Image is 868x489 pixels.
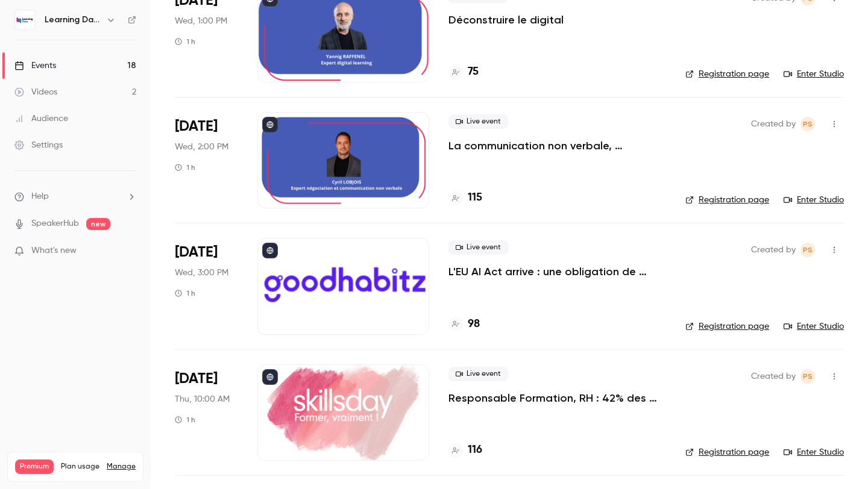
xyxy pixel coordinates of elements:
[14,190,136,203] li: help-dropdown-opener
[175,393,230,405] span: Thu, 10:00 AM
[175,243,218,262] span: [DATE]
[448,391,666,405] a: Responsable Formation, RH : 42% des managers vous ignorent. Que faites-vous ?
[468,442,482,458] h4: 116
[784,446,844,458] a: Enter Studio
[448,13,564,27] a: Déconstruire le digital
[751,369,796,384] span: Created by
[448,264,666,279] a: L'EU AI Act arrive : une obligation de formation… et une opportunité stratégique pour votre entre...
[122,246,136,257] iframe: Noticeable Trigger
[803,243,813,257] span: PS
[784,194,844,206] a: Enter Studio
[800,369,815,384] span: Prad Selvarajah
[61,462,99,472] span: Plan usage
[175,364,238,461] div: Oct 9 Thu, 10:00 AM (Europe/Paris)
[685,194,769,206] a: Registration page
[175,238,238,334] div: Oct 8 Wed, 3:00 PM (Europe/Paris)
[15,10,34,30] img: Learning Days
[175,267,228,279] span: Wed, 3:00 PM
[751,243,796,257] span: Created by
[685,320,769,332] a: Registration page
[751,117,796,131] span: Created by
[175,117,218,136] span: [DATE]
[448,190,482,206] a: 115
[14,113,68,125] div: Audience
[800,117,815,131] span: Prad Selvarajah
[800,243,815,257] span: Prad Selvarajah
[31,190,49,203] span: Help
[14,139,63,151] div: Settings
[31,217,79,230] a: SpeakerHub
[784,68,844,80] a: Enter Studio
[468,316,480,332] h4: 98
[685,446,769,458] a: Registration page
[175,288,195,298] div: 1 h
[803,117,813,131] span: PS
[448,367,508,381] span: Live event
[175,163,195,172] div: 1 h
[175,369,218,388] span: [DATE]
[14,60,56,72] div: Events
[15,459,54,474] span: Premium
[31,244,77,257] span: What's new
[685,68,769,80] a: Registration page
[803,369,813,384] span: PS
[107,462,136,472] a: Manage
[86,218,110,230] span: new
[448,139,666,153] a: La communication non verbale, comprendre au delà des mots pour installer la confiance
[175,37,195,46] div: 1 h
[448,316,480,332] a: 98
[448,114,508,129] span: Live event
[175,415,195,425] div: 1 h
[45,14,101,26] h6: Learning Days
[468,64,479,80] h4: 75
[448,442,482,458] a: 116
[784,320,844,332] a: Enter Studio
[175,141,228,153] span: Wed, 2:00 PM
[448,64,479,80] a: 75
[175,15,227,27] span: Wed, 1:00 PM
[468,190,482,206] h4: 115
[448,240,508,255] span: Live event
[175,112,238,208] div: Oct 8 Wed, 2:00 PM (Europe/Paris)
[14,86,57,98] div: Videos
